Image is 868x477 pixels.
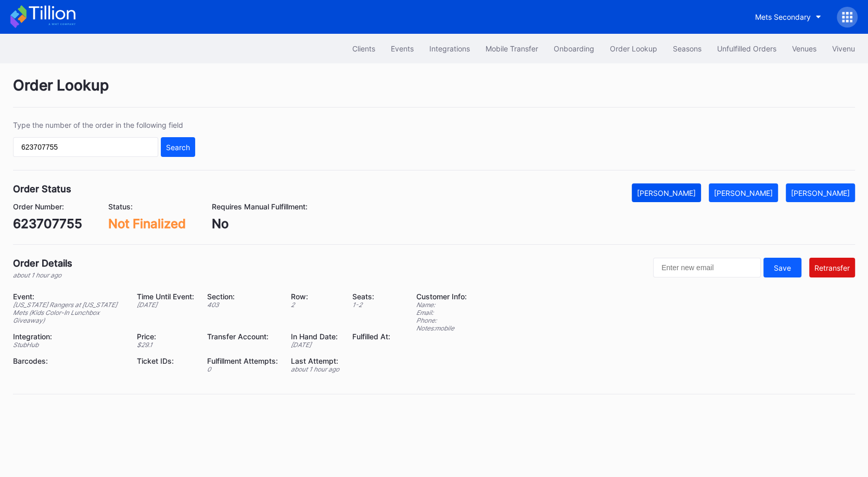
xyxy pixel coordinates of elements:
[755,12,811,21] div: Mets Secondary
[665,39,709,58] button: Seasons
[814,263,850,272] div: Retransfer
[763,258,801,277] button: Save
[554,44,594,53] div: Onboarding
[207,365,278,373] div: 0
[792,44,816,53] div: Venues
[13,183,71,194] div: Order Status
[207,356,278,365] div: Fulfillment Attempts:
[383,39,422,58] button: Events
[13,216,82,231] div: 623707755
[108,202,186,211] div: Status:
[207,332,278,341] div: Transfer Account:
[416,301,467,309] div: Name:
[717,44,776,53] div: Unfulfilled Orders
[391,44,414,53] div: Events
[784,39,824,58] button: Venues
[137,341,194,349] div: $ 29.1
[13,301,124,324] div: [US_STATE] Rangers at [US_STATE] Mets (Kids Color-In Lunchbox Giveaway)
[291,332,339,341] div: In Hand Date:
[747,7,829,27] button: Mets Secondary
[291,356,339,365] div: Last Attempt:
[416,309,467,316] div: Email:
[832,44,855,53] div: Vivenu
[137,292,194,301] div: Time Until Event:
[791,189,850,197] div: [PERSON_NAME]
[137,356,194,365] div: Ticket IDs:
[161,137,195,157] button: Search
[291,292,339,301] div: Row:
[422,39,478,58] button: Integrations
[352,292,390,301] div: Seats:
[291,301,339,309] div: 2
[13,202,82,211] div: Order Number:
[824,39,863,58] button: Vivenu
[637,189,696,197] div: [PERSON_NAME]
[673,44,701,53] div: Seasons
[610,44,657,53] div: Order Lookup
[13,258,72,269] div: Order Details
[212,202,308,211] div: Requires Manual Fulfillment:
[352,301,390,309] div: 1 - 2
[416,316,467,324] div: Phone:
[291,365,339,373] div: about 1 hour ago
[13,341,124,349] div: StubHub
[709,183,778,202] button: [PERSON_NAME]
[416,324,467,332] div: Notes: mobile
[13,356,124,365] div: Barcodes:
[416,292,467,301] div: Customer Info:
[486,44,538,53] div: Mobile Transfer
[602,39,665,58] button: Order Lookup
[714,189,773,197] div: [PERSON_NAME]
[207,292,278,301] div: Section:
[709,39,784,58] button: Unfulfilled Orders
[786,183,855,202] button: [PERSON_NAME]
[13,76,855,108] div: Order Lookup
[352,44,375,53] div: Clients
[137,332,194,341] div: Price:
[166,143,190,152] div: Search
[344,39,383,58] button: Clients
[478,39,546,58] button: Mobile Transfer
[291,341,339,349] div: [DATE]
[13,332,124,341] div: Integration:
[809,258,855,277] button: Retransfer
[653,258,761,277] input: Enter new email
[212,216,308,231] div: No
[774,263,791,272] div: Save
[352,332,390,341] div: Fulfilled At:
[429,44,470,53] div: Integrations
[13,271,72,279] div: about 1 hour ago
[108,216,186,231] div: Not Finalized
[13,292,124,301] div: Event:
[137,301,194,309] div: [DATE]
[13,137,158,157] input: GT59662
[632,183,701,202] button: [PERSON_NAME]
[13,121,195,129] div: Type the number of the order in the following field
[546,39,602,58] button: Onboarding
[207,301,278,309] div: 403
